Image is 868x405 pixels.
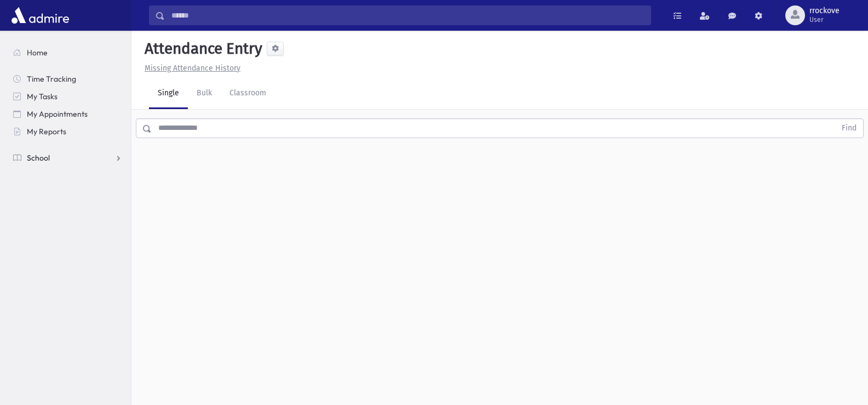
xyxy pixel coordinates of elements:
[27,127,66,136] span: My Reports
[4,149,131,167] a: School
[27,109,88,119] span: My Appointments
[221,78,275,109] a: Classroom
[4,70,131,88] a: Time Tracking
[809,15,840,24] span: User
[835,119,863,138] button: Find
[188,78,221,109] a: Bulk
[149,78,188,109] a: Single
[4,44,131,61] a: Home
[27,153,50,163] span: School
[140,64,240,73] a: Missing Attendance History
[27,74,76,84] span: Time Tracking
[140,39,262,58] h5: Attendance Entry
[4,88,131,105] a: My Tasks
[809,7,840,15] span: rrockove
[145,64,240,73] u: Missing Attendance History
[27,92,58,101] span: My Tasks
[4,105,131,123] a: My Appointments
[165,5,651,25] input: Search
[4,123,131,140] a: My Reports
[9,4,72,26] img: AdmirePro
[27,48,48,58] span: Home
